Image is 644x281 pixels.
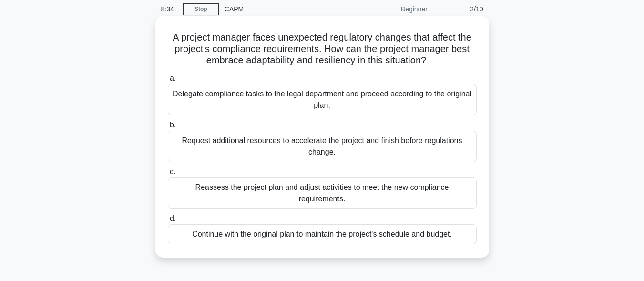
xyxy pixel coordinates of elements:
[170,214,176,222] span: d.
[170,121,176,129] span: b.
[168,177,477,209] div: Reassess the project plan and adjust activities to meet the new compliance requirements.
[168,131,477,162] div: Request additional resources to accelerate the project and finish before regulations change.
[168,84,477,115] div: Delegate compliance tasks to the legal department and proceed according to the original plan.
[183,3,219,15] a: Stop
[170,74,176,82] span: a.
[170,167,175,176] span: c.
[168,224,477,244] div: Continue with the original plan to maintain the project's schedule and budget.
[167,31,478,67] h5: A project manager faces unexpected regulatory changes that affect the project's compliance requir...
